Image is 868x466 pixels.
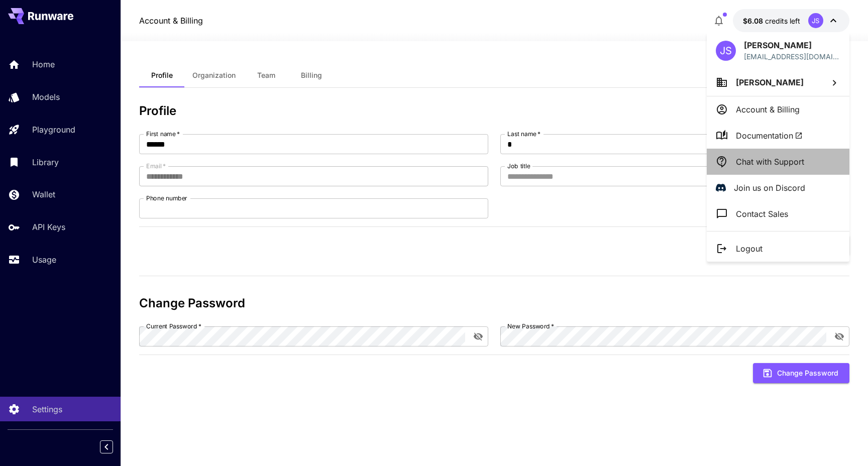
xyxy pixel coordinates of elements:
[744,51,840,62] div: info@soga.gg
[736,156,804,168] p: Chat with Support
[744,39,840,51] p: [PERSON_NAME]
[736,208,788,220] p: Contact Sales
[736,77,804,87] span: [PERSON_NAME]
[736,130,803,142] span: Documentation
[716,41,736,61] div: JS
[736,243,763,255] p: Logout
[744,51,840,62] p: [EMAIL_ADDRESS][DOMAIN_NAME]
[736,103,800,115] p: Account & Billing
[707,69,849,96] button: [PERSON_NAME]
[734,182,805,194] p: Join us on Discord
